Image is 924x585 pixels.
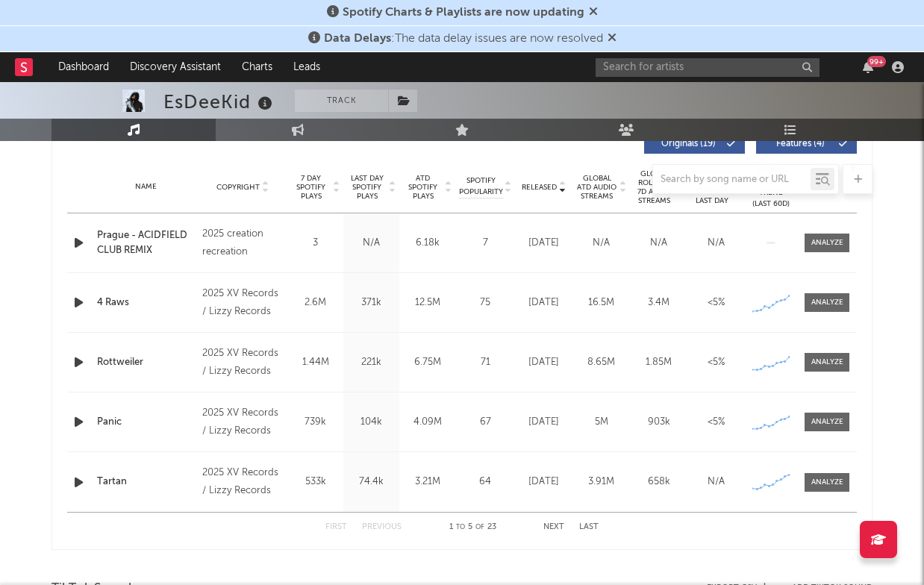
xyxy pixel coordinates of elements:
div: 533k [291,475,340,489]
button: Next [543,523,564,531]
div: 1.44M [291,355,340,370]
span: to [456,524,465,531]
div: N/A [691,236,741,251]
a: Prague - ACIDFIELD CLUB REMIX [97,228,195,257]
a: 4 Raws [97,295,195,310]
button: Originals(19) [644,134,745,154]
div: 658k [634,475,684,489]
div: <5% [691,355,741,370]
div: 221k [347,355,396,370]
a: Tartan [97,475,195,489]
div: 2025 XV Records / Lizzy Records [202,464,284,500]
div: 12.5M [403,295,452,310]
span: of [475,524,484,531]
button: 99+ [863,61,873,73]
div: [DATE] [519,295,569,310]
div: [DATE] [519,415,569,430]
div: 74.4k [347,475,396,489]
span: Spotify Charts & Playlists are now updating [343,7,584,19]
a: Rottweiler [97,355,195,370]
div: 6.75M [403,355,452,370]
button: Previous [362,523,402,531]
div: N/A [691,475,741,489]
div: <5% [691,295,741,310]
div: [DATE] [519,355,569,370]
div: 903k [634,415,684,430]
div: 3.21M [403,475,452,489]
input: Search for artists [596,58,820,77]
span: Data Delays [324,33,391,45]
input: Search by song name or URL [653,174,811,186]
div: 8.65M [576,355,626,370]
a: Discovery Assistant [119,52,231,82]
div: N/A [634,236,684,251]
div: 1 5 23 [431,519,513,536]
div: 2025 creation recreation [202,225,284,261]
div: [DATE] [519,236,569,251]
div: 64 [459,475,511,489]
button: Features(4) [756,134,857,154]
div: 75 [459,295,511,310]
div: 104k [347,415,396,430]
a: Charts [231,52,283,82]
div: EsDeeKid [163,90,276,114]
div: 3.91M [576,475,626,489]
a: Leads [283,52,331,82]
span: Dismiss [608,33,616,45]
span: : The data delay issues are now resolved [324,33,603,45]
div: 1.85M [634,355,684,370]
div: 371k [347,295,396,310]
div: 16.5M [576,295,626,310]
div: 6.18k [403,236,452,251]
div: N/A [576,236,626,251]
span: Originals ( 19 ) [654,140,722,148]
div: 3.4M [634,295,684,310]
button: Last [579,523,599,531]
a: Panic [97,415,195,430]
div: 4.09M [403,415,452,430]
button: Track [295,90,388,112]
div: 7 [459,236,511,251]
a: Dashboard [48,52,119,82]
div: 739k [291,415,340,430]
div: N/A [347,236,396,251]
div: 2025 XV Records / Lizzy Records [202,404,284,440]
div: 71 [459,355,511,370]
div: 5M [576,415,626,430]
button: First [325,523,347,531]
div: <5% [691,415,741,430]
div: 2025 XV Records / Lizzy Records [202,285,284,321]
div: 67 [459,415,511,430]
span: Dismiss [589,7,598,19]
div: 99 + [867,56,886,67]
div: 2.6M [291,295,340,310]
span: Features ( 4 ) [766,140,834,148]
div: 2025 XV Records / Lizzy Records [202,345,284,381]
div: [DATE] [519,475,569,489]
div: 3 [291,236,340,251]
